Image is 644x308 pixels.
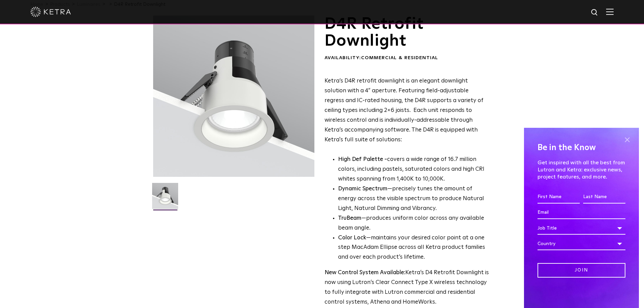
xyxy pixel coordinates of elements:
p: Ketra’s D4R retrofit downlight is an elegant downlight solution with a 4” aperture. Featuring fie... [325,76,489,145]
img: Hamburger%20Nav.svg [606,8,614,15]
img: D4R Retrofit Downlight [152,183,178,214]
img: search icon [591,8,599,17]
strong: Color Lock [338,235,366,241]
input: First Name [538,191,580,204]
input: Join [538,263,625,278]
div: Availability: [325,55,489,62]
span: Commercial & Residential [361,55,438,60]
strong: Dynamic Spectrum [338,186,387,192]
strong: New Control System Available: [325,270,405,276]
div: Country [538,237,625,250]
li: —precisely tunes the amount of energy across the visible spectrum to produce Natural Light, Natur... [338,184,489,214]
input: Last Name [583,191,625,204]
p: Get inspired with all the best from Lutron and Ketra: exclusive news, project features, and more. [538,159,625,180]
h1: D4R Retrofit Downlight [325,16,489,50]
li: —maintains your desired color point at a one step MacAdam Ellipse across all Ketra product famili... [338,233,489,263]
input: Email [538,206,625,219]
p: Ketra’s D4 Retrofit Downlight is now using Lutron’s Clear Connect Type X wireless technology to f... [325,268,489,307]
strong: TruBeam [338,215,361,221]
div: Job Title [538,222,625,235]
p: covers a wide range of 16.7 million colors, including pastels, saturated colors and high CRI whit... [338,155,489,184]
li: —produces uniform color across any available beam angle. [338,214,489,233]
h4: Be in the Know [538,141,625,154]
img: ketra-logo-2019-white [30,7,71,17]
strong: High Def Palette - [338,157,387,162]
